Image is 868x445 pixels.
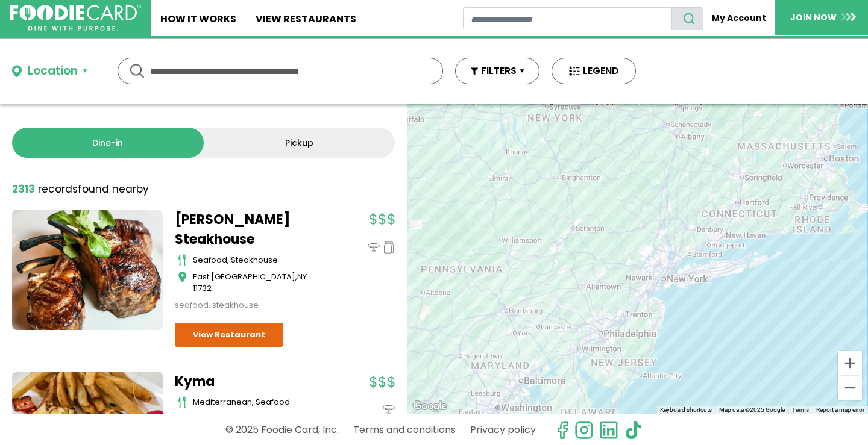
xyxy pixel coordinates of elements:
[816,406,864,413] a: Report a map error
[175,372,325,391] a: Kyma
[193,413,325,425] div: ,
[671,7,703,30] button: search
[838,376,862,400] button: Zoom out
[552,58,636,84] button: LEGEND
[383,241,395,254] img: pickup_icon.svg
[175,323,283,347] a: View Restaurant
[178,396,187,408] img: cutlery_icon.svg
[178,271,187,283] img: map_icon.svg
[383,403,395,415] img: dinein_icon.svg
[353,419,456,440] a: Terms and conditions
[260,413,269,425] span: NY
[838,351,862,375] button: Zoom in
[10,5,141,31] img: FoodieCard; Eat, Drink, Save, Donate
[193,271,325,294] div: ,
[297,271,307,282] span: NY
[178,254,187,266] img: cutlery_icon.svg
[225,419,339,440] p: © 2025 Foodie Card, Inc.
[368,241,380,254] img: dinein_icon.svg
[12,128,204,158] a: Dine-in
[38,182,78,196] span: records
[463,7,673,30] input: restaurant search
[12,63,87,80] button: Location
[410,399,450,414] img: Google
[193,282,212,294] span: 11732
[193,254,325,266] div: seafood, steakhouse
[204,128,395,158] a: Pickup
[12,182,149,198] div: found nearby
[175,299,325,311] div: seafood, steakhouse
[410,399,450,414] a: Open this area in Google Maps (opens a new window)
[193,271,295,282] span: East [GEOGRAPHIC_DATA]
[624,420,643,440] img: tiktok.svg
[703,7,775,30] a: My Account
[719,406,785,413] span: Map data ©2025 Google
[792,406,809,413] a: Terms
[470,419,536,440] a: Privacy policy
[12,182,35,196] strong: 2313
[455,58,539,84] button: FILTERS
[178,413,187,425] img: map_icon.svg
[660,406,712,414] button: Keyboard shortcuts
[175,210,325,249] a: [PERSON_NAME] Steakhouse
[271,413,290,425] span: 11576
[599,420,618,440] img: linkedin.svg
[553,420,572,440] svg: check us out on facebook
[193,396,325,408] div: mediterranean, seafood
[193,413,258,425] span: [PERSON_NAME]
[28,63,78,80] div: Location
